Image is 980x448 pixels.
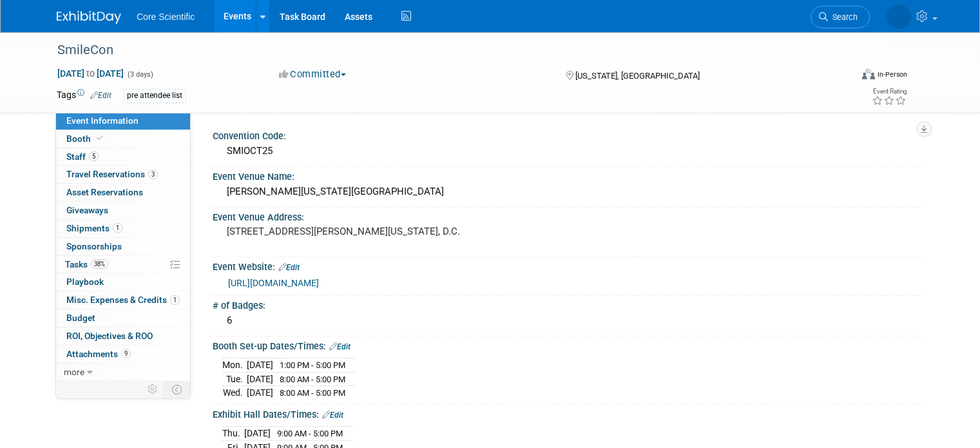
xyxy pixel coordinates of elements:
[277,429,343,438] span: 9:00 AM - 5:00 PM
[91,259,108,269] span: 38%
[148,170,158,179] span: 3
[247,386,273,400] td: [DATE]
[782,67,907,86] div: Event Format
[142,381,164,398] td: Personalize Event Tab Strip
[280,360,345,370] span: 1:00 PM - 5:00 PM
[278,263,300,272] a: Edit
[57,11,121,24] img: ExhibitDay
[828,12,858,22] span: Search
[222,386,247,400] td: Wed.
[66,115,139,126] span: Event Information
[66,187,143,197] span: Asset Reservations
[247,358,273,373] td: [DATE]
[56,309,190,327] a: Budget
[213,208,923,224] div: Event Venue Address:
[123,89,186,102] div: pre attendee list
[97,135,103,142] i: Booth reservation complete
[228,278,319,288] a: [URL][DOMAIN_NAME]
[56,166,190,183] a: Travel Reservations3
[66,295,180,305] span: Misc. Expenses & Credits
[56,184,190,201] a: Asset Reservations
[89,151,99,161] span: 5
[213,167,923,183] div: Event Venue Name:
[280,375,345,384] span: 8:00 AM - 5:00 PM
[66,205,108,215] span: Giveaways
[322,411,343,420] a: Edit
[121,349,131,358] span: 9
[57,88,111,103] td: Tags
[66,313,95,323] span: Budget
[213,257,923,274] div: Event Website:
[862,69,875,79] img: Format-Inperson.png
[56,327,190,345] a: ROI, Objectives & ROO
[222,141,914,161] div: SMIOCT25
[53,39,835,62] div: SmileCon
[113,223,122,233] span: 1
[56,238,190,255] a: Sponsorships
[56,273,190,291] a: Playbook
[66,277,104,287] span: Playbook
[227,226,495,237] pre: [STREET_ADDRESS][PERSON_NAME][US_STATE], D.C.
[56,130,190,148] a: Booth
[66,223,122,233] span: Shipments
[56,291,190,309] a: Misc. Expenses & Credits1
[56,220,190,237] a: Shipments1
[65,259,108,269] span: Tasks
[222,182,914,202] div: [PERSON_NAME][US_STATE][GEOGRAPHIC_DATA]
[66,349,131,359] span: Attachments
[872,88,907,95] div: Event Rating
[222,372,247,386] td: Tue.
[64,367,84,377] span: more
[329,342,351,351] a: Edit
[213,336,923,353] div: Booth Set-up Dates/Times:
[56,346,190,363] a: Attachments9
[274,68,351,81] button: Committed
[126,70,153,79] span: (3 days)
[247,372,273,386] td: [DATE]
[56,112,190,130] a: Event Information
[66,241,122,251] span: Sponsorships
[887,5,911,29] img: Rachel Wolff
[280,388,345,398] span: 8:00 AM - 5:00 PM
[213,405,923,422] div: Exhibit Hall Dates/Times:
[575,71,700,81] span: [US_STATE], [GEOGRAPHIC_DATA]
[56,364,190,381] a: more
[877,70,907,79] div: In-Person
[84,68,97,79] span: to
[56,256,190,273] a: Tasks38%
[66,331,153,341] span: ROI, Objectives & ROO
[90,91,111,100] a: Edit
[811,6,870,28] a: Search
[222,358,247,373] td: Mon.
[56,202,190,219] a: Giveaways
[66,169,158,179] span: Travel Reservations
[164,381,191,398] td: Toggle Event Tabs
[137,12,195,22] span: Core Scientific
[213,126,923,142] div: Convention Code:
[170,295,180,305] span: 1
[66,151,99,162] span: Staff
[222,427,244,441] td: Thu.
[222,311,914,331] div: 6
[213,296,923,312] div: # of Badges:
[57,68,124,79] span: [DATE] [DATE]
[56,148,190,166] a: Staff5
[66,133,106,144] span: Booth
[244,427,271,441] td: [DATE]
